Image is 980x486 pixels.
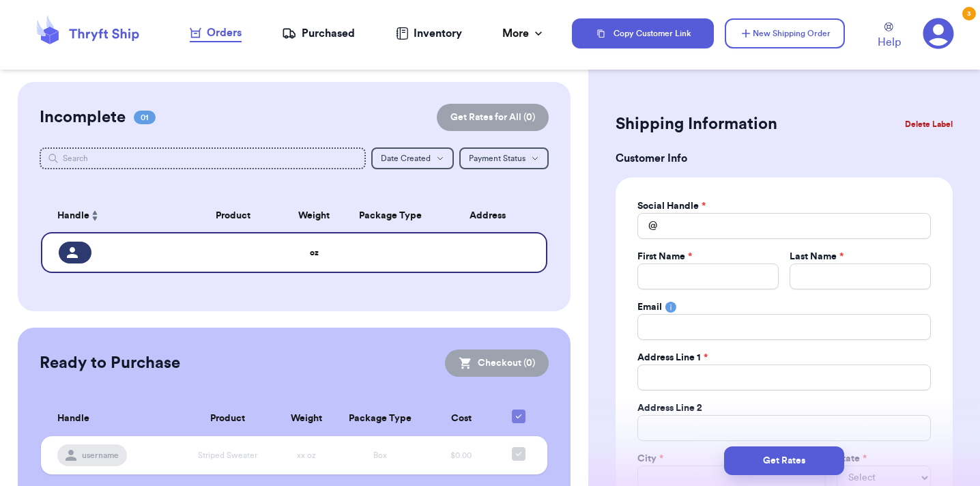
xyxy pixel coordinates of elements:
button: Checkout (0) [445,349,549,377]
label: Address Line 2 [637,401,702,415]
button: Delete Label [899,109,958,139]
button: Copy Customer Link [572,18,714,48]
button: Payment Status [459,147,549,169]
th: Address [435,199,547,232]
button: Sort ascending [89,208,100,224]
a: Inventory [396,25,462,42]
h2: Incomplete [40,106,126,128]
h2: Shipping Information [616,113,777,135]
span: Handle [57,209,89,223]
span: Payment Status [469,154,525,162]
h3: Customer Info [616,150,953,167]
span: $0.00 [450,451,472,459]
span: Date Created [381,154,431,162]
th: Weight [284,199,345,232]
button: New Shipping Order [725,18,845,48]
div: 3 [962,7,976,20]
span: 01 [134,111,156,124]
th: Package Type [345,199,436,232]
button: Get Rates [724,446,844,475]
th: Weight [277,401,336,436]
button: Get Rates for All (0) [437,104,549,131]
button: Date Created [371,147,454,169]
h2: Ready to Purchase [40,352,180,374]
label: First Name [637,250,692,263]
strong: oz [310,248,319,257]
span: Striped Sweater [198,451,257,459]
th: Cost [424,401,498,436]
label: Email [637,300,662,314]
div: @ [637,213,657,239]
th: Product [183,199,284,232]
span: xx oz [297,451,316,459]
span: Handle [57,412,89,426]
th: Package Type [336,401,424,436]
a: 3 [923,18,954,49]
a: Orders [190,25,242,42]
th: Product [179,401,277,436]
a: Purchased [282,25,355,42]
span: Help [878,34,901,51]
div: Orders [190,25,242,41]
label: Social Handle [637,199,706,213]
label: Address Line 1 [637,351,708,364]
span: username [82,450,119,461]
div: More [502,25,545,42]
label: Last Name [790,250,844,263]
span: Box [373,451,387,459]
a: Help [878,23,901,51]
input: Search [40,147,366,169]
